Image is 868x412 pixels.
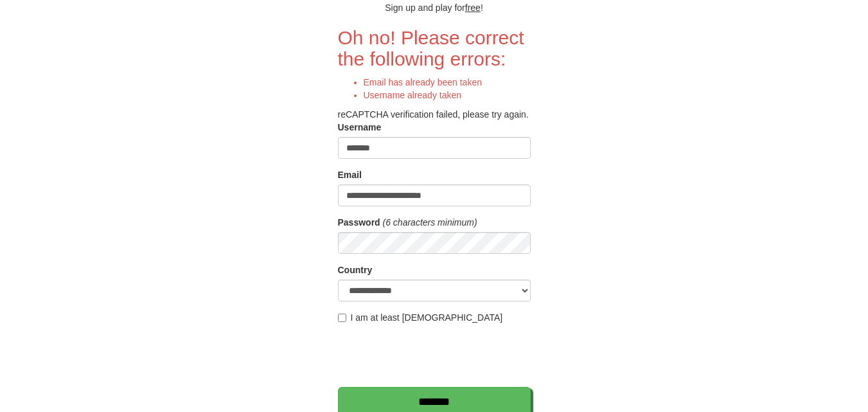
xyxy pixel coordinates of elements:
[364,89,531,102] li: Username already taken
[338,311,503,324] label: I am at least [DEMOGRAPHIC_DATA]
[338,314,346,322] input: I am at least [DEMOGRAPHIC_DATA]
[364,76,531,89] li: Email has already been taken
[338,121,382,134] label: Username
[338,216,380,229] label: Password
[383,217,477,228] em: (6 characters minimum)
[338,168,362,181] label: Email
[338,330,533,381] iframe: reCAPTCHA
[338,27,531,69] h2: Oh no! Please correct the following errors:
[338,1,531,14] p: Sign up and play for !
[338,264,373,276] label: Country
[465,3,481,13] u: free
